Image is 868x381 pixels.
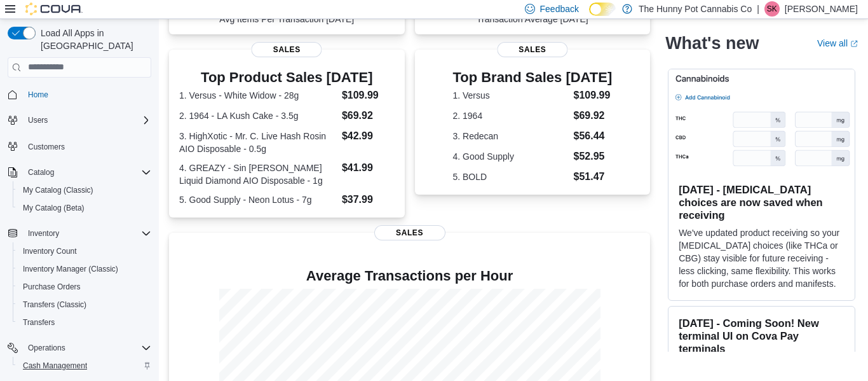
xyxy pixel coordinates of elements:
p: | [757,1,759,17]
span: Operations [23,340,151,356]
span: Inventory Manager (Classic) [18,261,151,277]
button: Operations [23,340,71,356]
p: The Hunny Pot Cannabis Co [639,1,752,17]
h2: What's new [665,33,759,53]
button: Cash Management [13,357,156,375]
span: My Catalog (Beta) [18,200,151,216]
span: Cash Management [23,361,87,371]
button: Home [3,85,156,104]
span: Load All Apps in [GEOGRAPHIC_DATA] [36,27,151,52]
span: Transfers (Classic) [18,297,151,312]
dd: $37.99 [342,192,395,207]
dd: $69.92 [342,108,395,123]
dd: $69.92 [574,108,613,123]
button: My Catalog (Classic) [13,181,156,199]
button: Inventory Count [13,242,156,260]
a: My Catalog (Beta) [18,200,90,216]
button: Customers [3,137,156,155]
span: My Catalog (Classic) [18,183,151,198]
span: Home [28,90,48,100]
span: Cash Management [18,358,151,373]
span: Inventory Count [18,244,151,259]
button: Inventory [23,226,64,241]
p: We've updated product receiving so your [MEDICAL_DATA] choices (like THCa or CBG) stay visible fo... [679,226,844,290]
dt: 3. HighXotic - Mr. C. Live Hash Rosin AIO Disposable - 0.5g [179,130,337,155]
button: My Catalog (Beta) [13,199,156,217]
dt: 2. 1964 - LA Kush Cake - 3.5g [179,109,337,122]
dt: 1. Versus [452,89,568,102]
span: Sales [374,225,445,240]
span: Feedback [540,3,579,15]
dt: 3. Redecan [452,130,568,142]
span: Sales [252,42,322,57]
svg: External link [850,40,858,48]
button: Inventory Manager (Classic) [13,260,156,278]
input: Dark Mode [589,3,616,16]
span: Purchase Orders [23,282,81,292]
dd: $109.99 [574,88,613,103]
button: Catalog [3,163,156,181]
div: Sarah Kailan [764,1,780,17]
dd: $52.95 [574,149,613,164]
a: Cash Management [18,358,92,373]
a: Inventory Count [18,244,82,259]
a: My Catalog (Classic) [18,183,98,198]
dt: 2. 1964 [452,109,568,122]
span: My Catalog (Classic) [23,185,93,195]
dd: $41.99 [342,160,395,176]
span: My Catalog (Beta) [23,203,85,213]
span: SK [767,1,777,17]
span: Catalog [23,165,151,180]
h3: [DATE] - Coming Soon! New terminal UI on Cova Pay terminals [679,317,844,355]
span: Users [28,115,48,125]
span: Customers [23,138,151,154]
button: Transfers [13,314,156,331]
button: Users [3,111,156,129]
span: Transfers [18,315,151,330]
span: Customers [28,142,65,152]
button: Users [23,113,53,128]
dt: 5. BOLD [452,170,568,183]
h3: [DATE] - [MEDICAL_DATA] choices are now saved when receiving [679,183,844,221]
img: Cova [25,3,83,15]
a: Transfers [18,315,60,330]
h3: Top Brand Sales [DATE] [452,70,612,85]
span: Users [23,113,151,128]
a: View allExternal link [817,38,858,48]
span: Home [23,87,151,102]
p: [PERSON_NAME] [785,1,858,17]
h4: Average Transactions per Hour [179,268,640,284]
button: Catalog [23,165,59,180]
span: Sales [497,42,567,57]
span: Catalog [28,167,54,177]
span: Inventory [28,228,59,239]
dd: $42.99 [342,128,395,144]
a: Home [23,87,53,102]
button: Inventory [3,225,156,242]
span: Inventory Count [23,246,77,256]
span: Operations [28,343,65,353]
span: Purchase Orders [18,279,151,294]
dt: 4. Good Supply [452,150,568,163]
a: Customers [23,139,70,155]
dt: 1. Versus - White Widow - 28g [179,89,337,102]
a: Purchase Orders [18,279,86,294]
dd: $51.47 [574,169,613,184]
button: Purchase Orders [13,278,156,296]
button: Transfers (Classic) [13,296,156,314]
span: Transfers [23,317,55,328]
a: Inventory Manager (Classic) [18,261,123,277]
span: Inventory Manager (Classic) [23,264,118,274]
span: Transfers (Classic) [23,300,86,310]
dd: $56.44 [574,128,613,144]
dt: 5. Good Supply - Neon Lotus - 7g [179,193,337,206]
a: Transfers (Classic) [18,297,92,312]
span: Inventory [23,226,151,241]
button: Operations [3,339,156,357]
dt: 4. GREAZY - Sin [PERSON_NAME] Liquid Diamond AIO Disposable - 1g [179,162,337,187]
dd: $109.99 [342,88,395,103]
h3: Top Product Sales [DATE] [179,70,395,85]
